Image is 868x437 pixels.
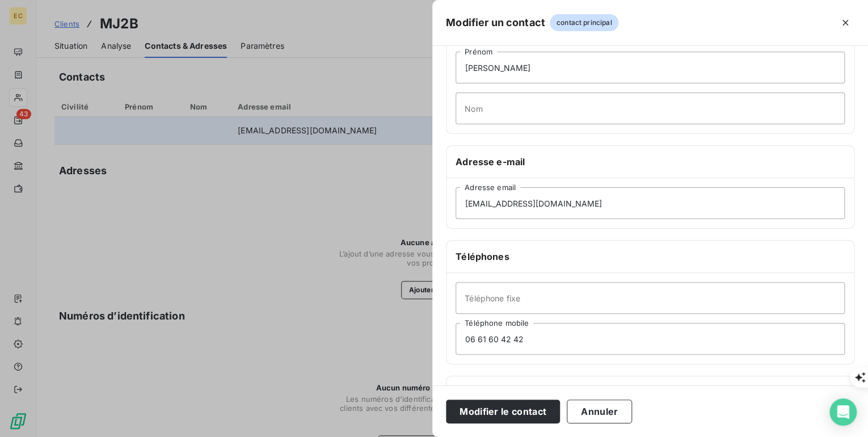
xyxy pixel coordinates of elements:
h5: Modifier un contact [446,15,545,31]
button: Annuler [567,400,632,423]
input: placeholder [456,282,845,314]
h6: Téléphones [456,250,845,263]
input: placeholder [456,323,845,355]
input: placeholder [456,52,845,83]
input: placeholder [456,93,845,124]
div: Open Intercom Messenger [829,398,857,426]
span: contact principal [550,14,619,31]
input: placeholder [456,187,845,219]
h6: Adresse e-mail [456,155,845,169]
button: Modifier le contact [446,400,560,423]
